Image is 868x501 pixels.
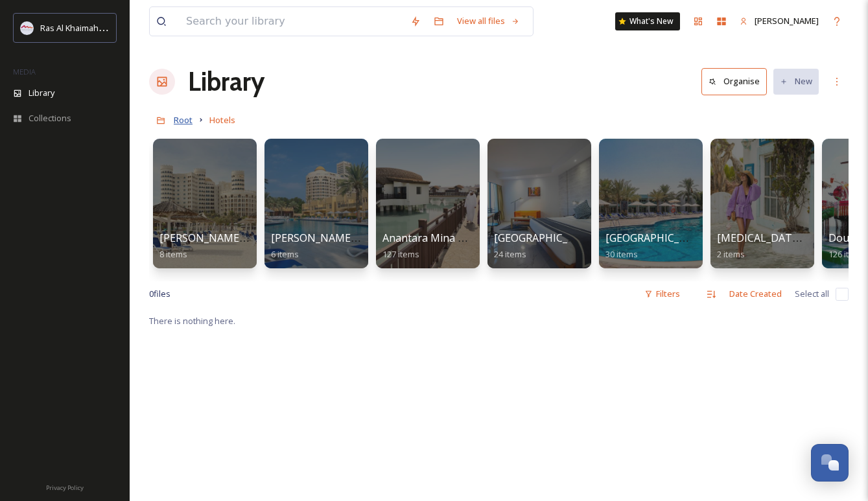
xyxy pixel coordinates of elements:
button: New [773,69,819,94]
span: [GEOGRAPHIC_DATA] [494,231,598,245]
span: Collections [29,112,71,124]
a: [PERSON_NAME][GEOGRAPHIC_DATA]6 items [271,232,458,260]
button: Organise [701,68,767,95]
span: There is nothing here. [149,315,235,327]
span: Library [29,87,54,99]
a: Hotels [209,112,235,128]
span: [PERSON_NAME] [755,15,819,27]
a: Anantara Mina Al Arab127 items [382,232,493,260]
span: 6 items [271,248,299,260]
a: [GEOGRAPHIC_DATA]24 items [494,232,598,260]
span: 127 items [382,248,419,260]
a: [PERSON_NAME] [733,8,825,34]
span: Anantara Mina Al Arab [382,231,493,245]
a: What's New [615,12,680,30]
span: 8 items [159,248,187,260]
input: Search your library [180,7,404,36]
button: Open Chat [811,444,849,482]
a: Root [174,112,193,128]
img: Logo_RAKTDA_RGB-01.png [21,21,34,34]
span: Privacy Policy [46,484,84,492]
span: Ras Al Khaimah Tourism Development Authority [40,21,224,34]
span: Hotels [209,114,235,126]
span: MEDIA [13,67,36,76]
a: [GEOGRAPHIC_DATA]30 items [605,232,710,260]
span: [GEOGRAPHIC_DATA] [605,231,710,245]
span: 24 items [494,248,526,260]
span: 126 items [828,248,865,260]
a: View all files [451,8,526,34]
span: 30 items [605,248,638,260]
a: Privacy Policy [46,479,84,495]
div: Date Created [723,281,788,307]
span: Root [174,114,193,126]
span: Select all [795,288,829,300]
span: 2 items [717,248,745,260]
div: Filters [638,281,686,307]
a: Organise [701,68,773,95]
a: [PERSON_NAME] Residence8 items [159,232,294,260]
span: [PERSON_NAME][GEOGRAPHIC_DATA] [271,231,458,245]
span: [PERSON_NAME] Residence [159,231,294,245]
span: 0 file s [149,288,170,300]
a: Library [188,62,264,101]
